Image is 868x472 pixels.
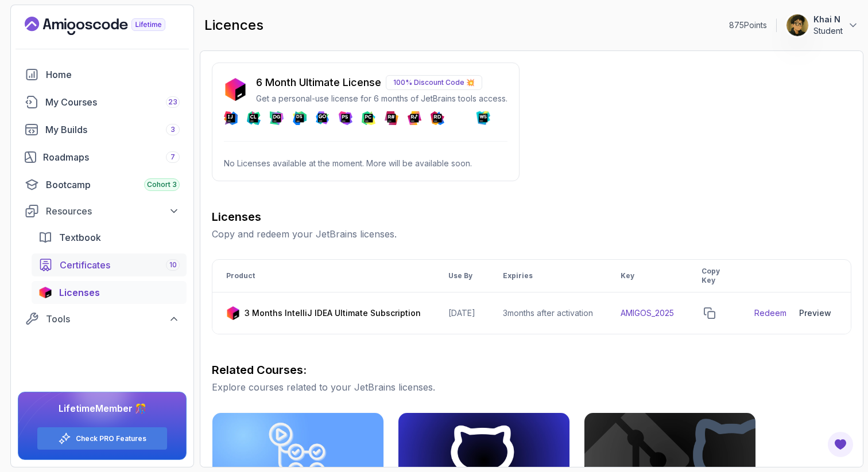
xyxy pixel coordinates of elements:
p: Student [813,25,843,37]
h3: Licenses [212,209,851,225]
h2: licences [204,16,263,34]
a: certificates [32,253,187,276]
a: Check PRO Features [76,434,146,443]
a: textbook [32,226,187,249]
p: Copy and redeem your JetBrains licenses. [212,227,851,241]
td: AMIGOS_2025 [607,292,688,334]
p: No Licenses available at the moment. More will be available soon. [224,158,507,169]
td: 3 months after activation [489,292,607,334]
p: 3 Months IntelliJ IDEA Ultimate Subscription [245,307,421,319]
span: Textbook [59,231,101,244]
span: Certificates [60,258,110,272]
button: Tools [18,309,187,329]
img: jetbrains icon [224,78,247,101]
p: 875 Points [729,19,767,31]
a: Landing page [25,17,192,35]
div: Bootcamp [46,178,180,192]
th: Expiries [489,260,607,292]
div: Tools [46,312,180,326]
span: 3 [170,125,175,134]
div: Preview [799,307,831,319]
th: Product [212,260,435,292]
button: Open Feedback Button [827,431,854,458]
span: 10 [169,260,177,270]
div: Roadmaps [43,150,180,164]
button: Check PRO Features [37,427,168,450]
span: 23 [168,97,177,107]
a: home [18,63,187,86]
button: user profile imageKhai NStudent [786,14,859,37]
button: copy-button [702,305,718,321]
p: Khai N [813,14,843,25]
div: Home [46,68,180,81]
p: Explore courses related to your JetBrains licenses. [212,380,851,394]
img: jetbrains icon [226,306,240,320]
th: Use By [435,260,489,292]
div: My Courses [45,95,180,109]
a: builds [18,118,187,141]
button: Preview [793,302,837,325]
a: Redeem [754,307,786,319]
span: 7 [170,153,175,162]
button: Resources [18,201,187,221]
div: My Builds [45,123,180,136]
th: Copy Key [688,260,741,292]
h3: Related Courses: [212,362,851,378]
p: Get a personal-use license for 6 months of JetBrains tools access. [256,93,507,104]
a: courses [18,91,187,114]
a: roadmaps [18,146,187,169]
a: licenses [32,281,187,304]
a: bootcamp [18,173,187,196]
th: Key [607,260,688,292]
img: user profile image [786,14,808,36]
p: 6 Month Ultimate License [256,75,381,91]
p: 100% Discount Code 💥 [386,75,482,90]
span: Cohort 3 [147,180,177,189]
td: [DATE] [435,292,489,334]
img: jetbrains icon [38,287,52,298]
span: Licenses [59,286,100,299]
div: Resources [46,204,180,218]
